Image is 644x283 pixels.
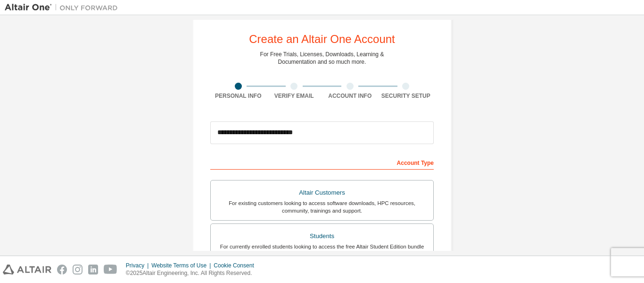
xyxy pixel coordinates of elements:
[151,262,214,269] div: Website Terms of Use
[266,92,322,100] div: Verify Email
[249,34,395,45] div: Create an Altair One Account
[322,92,378,100] div: Account Info
[214,262,259,269] div: Cookie Consent
[126,269,260,277] p: © 2025 Altair Engineering, Inc. All Rights Reserved.
[210,92,266,100] div: Personal Info
[73,265,83,274] img: instagram.svg
[210,154,434,170] div: Account Type
[3,265,51,274] img: altair_logo.svg
[378,92,434,100] div: Security Setup
[216,230,428,243] div: Students
[5,3,123,12] img: Altair One
[216,186,428,199] div: Altair Customers
[260,51,384,66] div: For Free Trials, Licenses, Downloads, Learning & Documentation and so much more.
[216,243,428,258] div: For currently enrolled students looking to access the free Altair Student Edition bundle and all ...
[57,265,67,274] img: facebook.svg
[88,265,98,274] img: linkedin.svg
[216,199,428,214] div: For existing customers looking to access software downloads, HPC resources, community, trainings ...
[104,265,117,274] img: youtube.svg
[126,262,151,269] div: Privacy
